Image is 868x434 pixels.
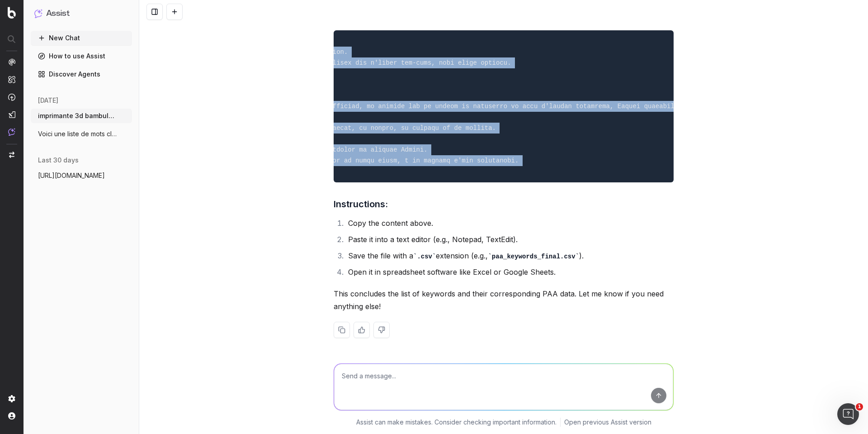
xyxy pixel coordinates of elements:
[31,49,132,63] a: How to use Assist
[856,403,863,410] span: 1
[488,253,579,260] code: paa_keywords_final.csv
[334,287,674,313] p: This concludes the list of keywords and their corresponding PAA data. Let me know if you need any...
[8,76,15,83] img: Intelligence
[8,58,15,66] img: Analytics
[8,7,16,19] img: Botify logo
[334,197,674,211] h3: Instructions:
[837,403,859,425] iframe: Intercom live chat
[38,156,79,165] span: last 30 days
[38,129,118,138] span: Voici une liste de mots clés, donne moi
[8,93,15,101] img: Activation
[34,7,128,20] button: Assist
[31,31,132,45] button: New Chat
[38,96,58,105] span: [DATE]
[31,67,132,81] a: Discover Agents
[345,217,674,229] li: Copy the content above.
[38,171,105,180] span: [URL][DOMAIN_NAME]
[356,418,557,427] p: Assist can make mistakes. Consider checking important information.
[31,168,132,183] button: [URL][DOMAIN_NAME]
[8,111,15,118] img: Studio
[564,418,651,427] a: Open previous Assist version
[345,266,674,278] li: Open it in spreadsheet software like Excel or Google Sheets.
[8,128,15,136] img: Assist
[8,395,15,402] img: Setting
[9,152,14,158] img: Switch project
[345,249,674,262] li: Save the file with a extension (e.g., ).
[38,111,118,120] span: imprimante 3d bambulab avis imprimante
[46,7,70,20] h1: Assist
[413,253,436,260] code: .csv
[8,412,15,420] img: My account
[31,127,132,141] button: Voici une liste de mots clés, donne moi
[31,109,132,123] button: imprimante 3d bambulab avis imprimante
[34,9,42,18] img: Assist
[345,233,674,246] li: Paste it into a text editor (e.g., Notepad, TextEdit).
